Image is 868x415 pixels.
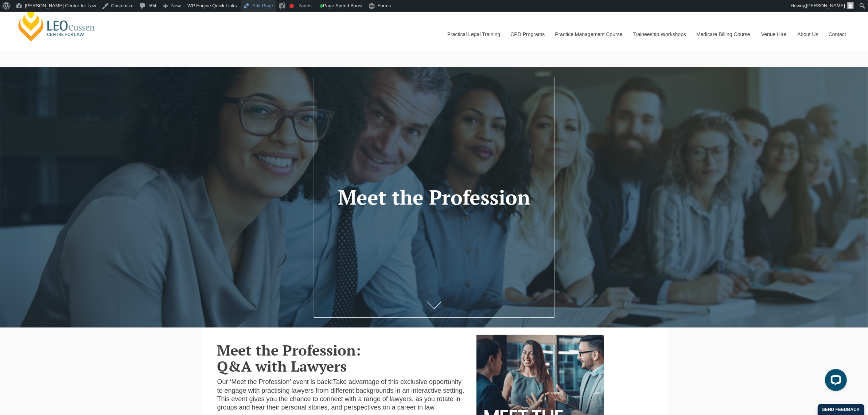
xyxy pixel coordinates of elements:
[792,19,823,50] a: About Us
[691,19,756,50] a: Medicare Billing Course
[217,356,347,376] b: Q&A with Lawyers
[550,19,627,50] a: Practice Management Course
[330,186,538,209] h1: Meet the Profession
[806,3,845,8] span: [PERSON_NAME]
[217,378,333,385] span: Our ‘Meet the Profession’ event is back!
[16,8,97,42] a: [PERSON_NAME] Centre for Law
[823,19,852,50] a: Contact
[217,378,464,411] span: Take advantage of this exclusive opportunity to engage with practising lawyers from different bac...
[756,19,792,50] a: Venue Hire
[627,19,691,50] a: Traineeship Workshops
[819,366,850,397] iframe: LiveChat chat widget
[289,4,294,8] div: Focus keyphrase not set
[217,340,361,360] b: Meet the Profession:
[505,19,549,50] a: CPD Programs
[442,19,505,50] a: Practical Legal Training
